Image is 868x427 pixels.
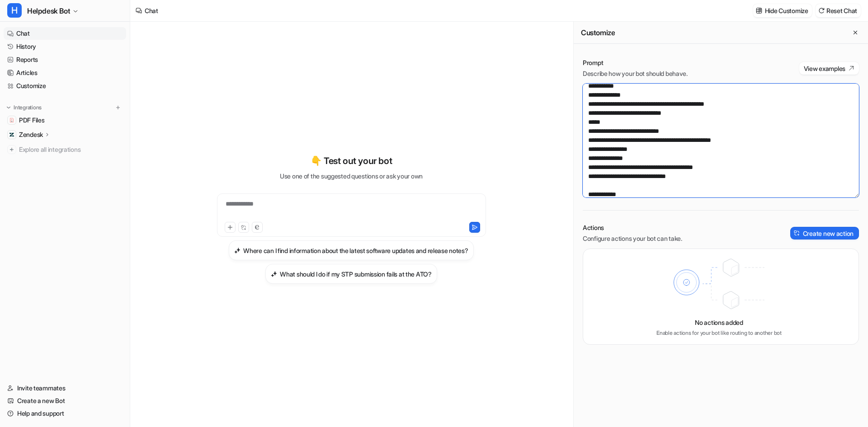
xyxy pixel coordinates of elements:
button: Close flyout [850,27,861,38]
button: Integrations [4,103,44,112]
button: What should I do if my STP submission fails at the ATO?What should I do if my STP submission fail... [265,264,437,284]
p: Enable actions for your bot like routing to another bot [656,329,782,337]
p: Integrations [14,104,42,111]
img: Where can I find information about the latest software updates and release notes? [234,247,241,254]
a: Reports [4,53,126,66]
a: Create a new Bot [4,394,126,407]
p: 👇 Test out your bot [311,154,392,168]
button: Where can I find information about the latest software updates and release notes?Where can I find... [229,240,473,260]
p: No actions added [695,318,743,327]
span: H [7,3,22,18]
a: Help and support [4,407,126,420]
p: Zendesk [19,130,43,139]
h3: What should I do if my STP submission fails at the ATO? [280,269,432,279]
img: customize [756,7,762,14]
img: Zendesk [9,132,14,137]
p: Hide Customize [765,6,808,15]
img: create-action-icon.svg [794,230,800,236]
div: Chat [145,6,158,15]
p: Describe how your bot should behave. [583,69,688,78]
button: Hide Customize [753,4,812,17]
h3: Where can I find information about the latest software updates and release notes? [243,246,468,255]
span: PDF Files [19,116,44,125]
button: View examples [799,62,859,75]
a: Articles [4,66,126,79]
p: Configure actions your bot can take. [583,234,682,243]
a: Customize [4,80,126,92]
h2: Customize [581,28,615,37]
a: PDF FilesPDF Files [4,114,126,127]
a: Explore all integrations [4,143,126,156]
img: reset [818,7,825,14]
img: What should I do if my STP submission fails at the ATO? [271,271,277,277]
span: Explore all integrations [19,142,123,157]
a: Invite teammates [4,382,126,394]
a: Chat [4,27,126,40]
p: Actions [583,223,682,232]
button: Create new action [790,227,859,239]
p: Use one of the suggested questions or ask your own [280,171,423,181]
button: Reset Chat [816,4,861,17]
a: History [4,40,126,53]
img: PDF Files [9,117,14,123]
span: Helpdesk Bot [27,5,70,17]
img: expand menu [5,104,12,111]
img: explore all integrations [7,145,16,154]
p: Prompt [583,58,688,67]
img: menu_add.svg [115,104,121,111]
